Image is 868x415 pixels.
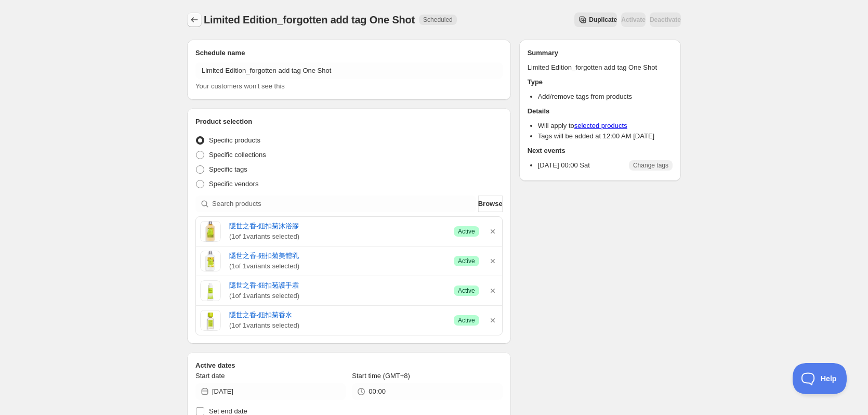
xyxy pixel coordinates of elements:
[195,116,503,127] h2: Product selection
[195,82,285,90] span: Your customers won't see this
[574,12,617,27] button: Secondary action label
[187,12,202,27] button: Schedules
[574,122,627,129] a: selected products
[458,316,475,325] span: Active
[538,121,673,131] li: Will apply to
[478,196,503,212] button: Browse
[423,16,453,24] span: Scheduled
[229,320,445,331] span: ( 1 of 1 variants selected)
[200,221,221,242] img: Barbotine Shower Gel 250ML
[528,146,673,156] h2: Next events
[229,221,445,231] a: 隱世之香-鈕扣菊沐浴膠
[229,251,445,261] a: 隱世之香-鈕扣菊美體乳
[528,62,673,73] p: Limited Edition_forgotten add tag One Shot
[209,407,247,415] span: Set end date
[209,151,266,159] span: Specific collections
[458,227,475,236] span: Active
[200,251,221,271] img: Barbotine Body Lotion 250ML
[209,136,260,144] span: Specific products
[212,196,476,212] input: Search products
[528,48,673,58] h2: Summary
[195,360,503,371] h2: Active dates
[458,287,475,295] span: Active
[538,131,673,141] li: Tags will be added at 12:00 AM [DATE]
[538,160,590,171] p: [DATE] 00:00 Sat
[793,363,847,394] iframe: Toggle Customer Support
[528,106,673,116] h2: Details
[589,16,617,24] span: Duplicate
[229,261,445,271] span: ( 1 of 1 variants selected)
[229,291,445,301] span: ( 1 of 1 variants selected)
[229,310,445,320] a: 隱世之香-鈕扣菊香水
[209,180,258,188] span: Specific vendors
[458,257,475,265] span: Active
[478,199,503,209] span: Browse
[229,231,445,242] span: ( 1 of 1 variants selected)
[633,161,668,170] span: Change tags
[229,280,445,291] a: 隱世之香-鈕扣菊護手霜
[528,77,673,87] h2: Type
[352,372,410,380] span: Start time (GMT+8)
[538,92,673,102] li: Add/remove tags from products
[209,165,247,173] span: Specific tags
[195,372,225,380] span: Start date
[204,14,415,25] span: Limited Edition_forgotten add tag One Shot
[195,48,503,58] h2: Schedule name
[200,310,221,331] img: Barbotine Eau de Parfum 50ML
